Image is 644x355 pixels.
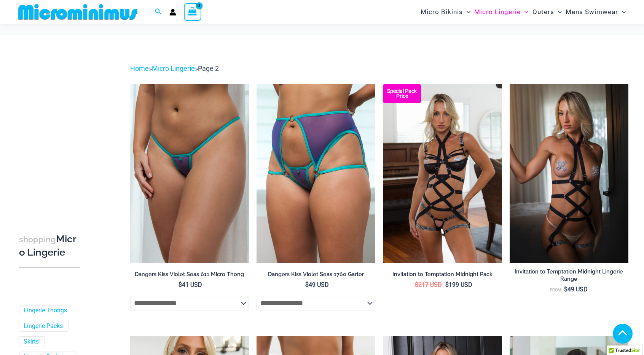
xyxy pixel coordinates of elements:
span: Micro Bikinis [421,2,463,22]
span: $ [564,286,567,293]
span: Menu Toggle [521,2,528,22]
a: Invitation to Temptation Midnight 1954 Bodysuit 11Invitation to Temptation Midnight 1954 Bodysuit... [510,84,628,262]
a: OutersMenu ToggleMenu Toggle [531,2,564,22]
a: Search icon link [155,7,162,17]
a: Skirts [24,338,39,346]
span: Menu Toggle [463,2,470,22]
iframe: TrustedSite Certified [19,57,88,209]
h3: Micro Lingerie [19,233,80,259]
a: Dangers Kiss Violet Seas 1060 Bra 611 Micro 1760 Garter 04Dangers Kiss Violet Seas 1060 Bra 611 M... [257,84,375,262]
bdi: 217 USD [415,281,442,288]
img: Invitation to Temptation Midnight 1954 Bodysuit 11 [510,84,628,262]
span: shopping [19,235,56,244]
span: $ [305,281,309,288]
bdi: 199 USD [445,281,472,288]
span: Page 2 [198,64,219,72]
img: Dangers Kiss Violet Seas 611 Micro 01 [130,84,249,262]
nav: Site Navigation [418,1,629,23]
h2: Invitation to Temptation Midnight Pack [383,271,502,278]
a: Home [130,64,149,72]
img: Invitation to Temptation Midnight 1037 Bra 6037 Thong 1954 Bodysuit 02 [383,84,502,262]
bdi: 49 USD [564,286,588,293]
a: Invitation to Temptation Midnight Pack [383,271,502,281]
a: Micro BikinisMenu ToggleMenu Toggle [419,2,472,22]
span: Menu Toggle [618,2,626,22]
img: MM SHOP LOGO FLAT [15,3,140,21]
span: From: [550,288,562,293]
a: Micro Lingerie [152,64,195,72]
h2: Invitation to Temptation Midnight Lingerie Range [510,268,628,282]
a: Dangers Kiss Violet Seas 611 Micro Thong [130,271,249,281]
img: Dangers Kiss Violet Seas 1060 Bra 611 Micro 1760 Garter 04 [257,84,375,262]
span: Menu Toggle [554,2,562,22]
a: View Shopping Cart, empty [184,3,201,21]
span: Mens Swimwear [566,2,618,22]
span: » » [130,64,219,72]
a: Micro LingerieMenu ToggleMenu Toggle [472,2,530,22]
a: Lingerie Packs [24,322,63,330]
span: $ [445,281,449,288]
span: $ [415,281,418,288]
bdi: 41 USD [179,281,202,288]
h2: Dangers Kiss Violet Seas 1760 Garter [257,271,375,278]
a: Account icon link [169,9,176,16]
bdi: 49 USD [305,281,329,288]
h2: Dangers Kiss Violet Seas 611 Micro Thong [130,271,249,278]
a: Dangers Kiss Violet Seas 1760 Garter [257,271,375,281]
a: Lingerie Thongs [24,307,67,315]
a: Invitation to Temptation Midnight 1037 Bra 6037 Thong 1954 Bodysuit 02 Invitation to Temptation M... [383,84,502,262]
span: Micro Lingerie [474,2,521,22]
a: Mens SwimwearMenu ToggleMenu Toggle [564,2,628,22]
span: $ [179,281,182,288]
span: Outers [532,2,554,22]
b: Special Pack Price [383,89,421,99]
a: Invitation to Temptation Midnight Lingerie Range [510,268,628,285]
a: Dangers Kiss Violet Seas 611 Micro 01Dangers Kiss Violet Seas 1060 Bra 611 Micro 05Dangers Kiss V... [130,84,249,262]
